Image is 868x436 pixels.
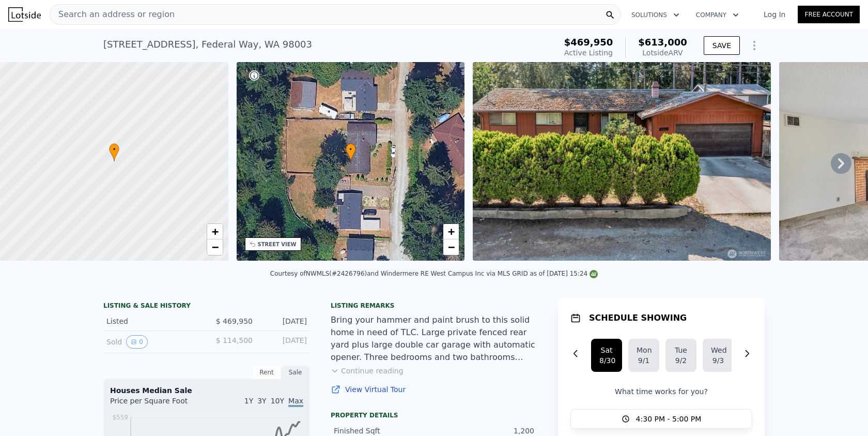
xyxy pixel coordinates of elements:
div: [DATE] [261,316,307,326]
div: 9/1 [637,355,651,366]
div: Sat [599,345,614,355]
span: + [211,225,218,238]
div: Price per Square Foot [110,396,207,412]
span: 4:30 PM - 5:00 PM [636,414,702,424]
span: − [211,240,218,253]
button: Company [688,6,747,24]
button: Wed9/3 [703,339,734,372]
div: Rent [252,366,281,379]
div: Listed [106,316,198,326]
div: 9/3 [711,355,725,366]
div: Lotside ARV [638,48,687,58]
div: [STREET_ADDRESS] , Federal Way , WA 98003 [103,37,312,52]
img: Lotside [8,7,41,22]
span: $613,000 [638,37,687,48]
div: 8/30 [599,355,614,366]
div: Finished Sqft [334,426,434,436]
button: 4:30 PM - 5:00 PM [570,409,752,429]
div: LISTING & SALE HISTORY [103,302,310,312]
button: Continue reading [331,366,404,376]
img: Sale: 167613781 Parcel: 98632235 [473,62,770,261]
div: STREET VIEW [258,240,297,248]
div: Listing remarks [331,302,537,310]
button: Solutions [623,6,688,24]
div: Wed [711,345,725,355]
div: Bring your hammer and paint brush to this solid home in need of TLC. Large private fenced rear ya... [331,314,537,364]
div: Courtesy of NWMLS (#2426796) and Windermere RE West Campus Inc via MLS GRID as of [DATE] 15:24 [270,270,598,277]
a: Zoom in [443,224,459,239]
button: SAVE [704,36,740,55]
span: + [448,225,455,238]
a: Zoom out [207,239,223,255]
span: $ 114,500 [216,336,253,344]
div: Houses Median Sale [110,385,303,396]
span: 1Y [244,397,253,405]
div: Tue [674,345,688,355]
div: Property details [331,411,537,419]
div: [DATE] [261,335,307,349]
span: $469,950 [564,37,613,48]
div: • [346,143,356,161]
a: Zoom in [207,224,223,239]
p: What time works for you? [570,386,752,397]
button: Mon9/1 [628,339,659,372]
span: 10Y [271,397,284,405]
span: $ 469,950 [216,317,253,325]
tspan: $559 [112,414,128,421]
span: − [448,240,455,253]
div: Sale [281,366,310,379]
button: Show Options [744,35,765,56]
div: 9/2 [674,355,688,366]
a: Free Account [798,6,860,23]
h1: SCHEDULE SHOWING [589,312,687,324]
button: Sat8/30 [591,339,622,372]
span: Active Listing [564,49,613,57]
a: View Virtual Tour [331,384,537,395]
span: • [109,145,119,154]
span: Search an address or region [50,8,175,21]
div: • [109,143,119,161]
button: Tue9/2 [665,339,696,372]
a: Zoom out [443,239,459,255]
a: Log In [751,9,798,20]
button: View historical data [126,335,148,349]
div: Mon [637,345,651,355]
span: Max [288,397,303,407]
div: 1,200 [434,426,534,436]
img: NWMLS Logo [590,270,598,278]
div: Sold [106,335,198,349]
span: 3Y [257,397,266,405]
span: • [346,145,356,154]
